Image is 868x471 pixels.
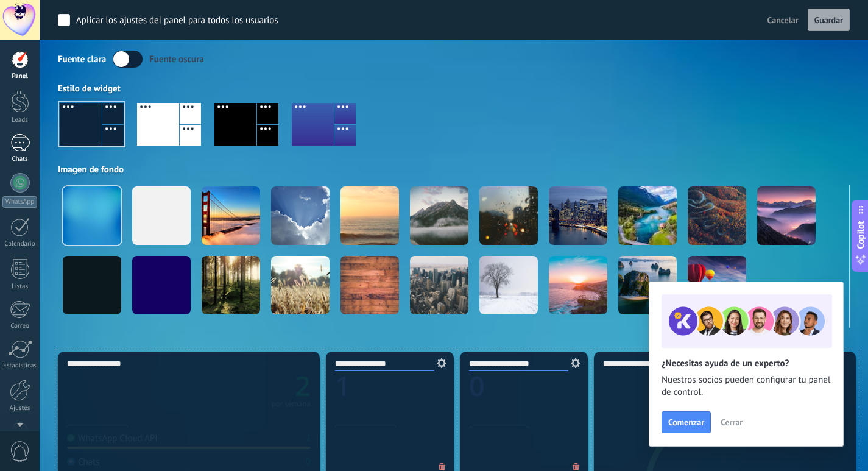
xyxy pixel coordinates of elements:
[721,418,743,427] span: Cerrar
[662,358,831,369] h2: ¿Necesitas ayuda de un experto?
[2,196,37,208] div: WhatsApp
[855,221,867,249] span: Copilot
[2,322,38,330] div: Correo
[2,283,38,291] div: Listas
[814,16,843,24] span: Guardar
[668,418,704,427] span: Comenzar
[2,116,38,124] div: Leads
[2,362,38,370] div: Estadísticas
[763,11,803,29] button: Cancelar
[2,405,38,413] div: Ajustes
[662,411,711,433] button: Comenzar
[767,15,799,26] span: Cancelar
[2,240,38,248] div: Calendario
[76,15,278,27] div: Aplicar los ajustes del panel para todos los usuarios
[2,73,38,80] div: Panel
[149,54,204,65] div: Fuente oscura
[58,83,850,94] div: Estilo de widget
[2,155,38,163] div: Chats
[662,374,831,398] span: Nuestros socios pueden configurar tu panel de control.
[58,164,850,175] div: Imagen de fondo
[715,413,748,431] button: Cerrar
[808,9,850,32] button: Guardar
[58,54,106,65] div: Fuente clara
